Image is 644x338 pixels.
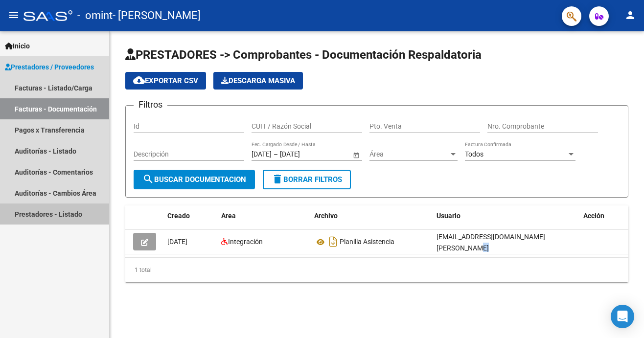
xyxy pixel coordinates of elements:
[5,41,30,51] span: Inicio
[351,150,361,160] button: Open calendar
[163,205,217,226] datatable-header-cell: Creado
[167,212,190,220] span: Creado
[340,238,394,246] span: Planilla Asistencia
[113,5,201,26] span: - [PERSON_NAME]
[310,205,433,226] datatable-header-cell: Archivo
[5,62,94,72] span: Prestadores / Proveedores
[272,173,283,185] mat-icon: delete
[611,305,634,328] div: Open Intercom Messenger
[213,72,303,90] button: Descarga Masiva
[125,258,628,282] div: 1 total
[134,98,167,112] h3: Filtros
[579,205,628,226] datatable-header-cell: Acción
[221,76,295,85] span: Descarga Masiva
[437,212,460,220] span: Usuario
[280,150,328,158] input: Fecha fin
[142,173,154,185] mat-icon: search
[217,205,310,226] datatable-header-cell: Area
[327,234,340,249] i: Descargar documento
[437,233,549,252] span: [EMAIL_ADDRESS][DOMAIN_NAME] - [PERSON_NAME]
[213,72,303,90] app-download-masive: Descarga masiva de comprobantes (adjuntos)
[274,150,278,158] span: –
[8,9,20,21] mat-icon: menu
[77,5,113,26] span: - omint
[583,212,604,220] span: Acción
[228,238,263,246] span: Integración
[314,212,338,220] span: Archivo
[252,150,272,158] input: Fecha inicio
[133,76,198,85] span: Exportar CSV
[272,175,342,184] span: Borrar Filtros
[133,74,145,86] mat-icon: cloud_download
[167,238,187,246] span: [DATE]
[142,175,246,184] span: Buscar Documentacion
[134,170,255,189] button: Buscar Documentacion
[624,9,636,21] mat-icon: person
[125,72,206,90] button: Exportar CSV
[221,212,236,220] span: Area
[263,170,351,189] button: Borrar Filtros
[125,48,482,62] span: PRESTADORES -> Comprobantes - Documentación Respaldatoria
[369,150,449,158] span: Área
[433,205,579,226] datatable-header-cell: Usuario
[465,150,483,158] span: Todos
